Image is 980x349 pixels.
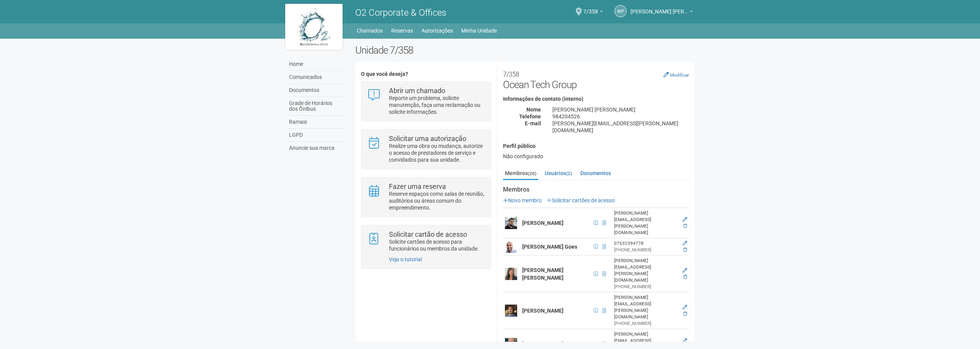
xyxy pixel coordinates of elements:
span: Cartão de acesso ativo [600,306,608,315]
a: Autorizações [421,25,453,36]
div: [PHONE_NUMBER] [614,283,678,290]
strong: [PERSON_NAME] [522,341,563,347]
a: 7/358 [583,10,603,16]
a: Membros(20) [503,167,538,180]
span: CPF 139.883.557-98 [591,219,600,227]
a: Documentos [287,84,344,97]
h4: Perfil público [503,143,689,149]
strong: Solicitar cartão de acesso [389,230,467,238]
a: Usuários(2) [543,167,574,179]
a: Comunicados [287,71,344,84]
h2: Ocean Tech Group [503,67,689,90]
span: Cartão de acesso ativo [600,340,608,348]
a: Home [287,58,344,71]
span: CPF 109.665.617-59 [591,270,600,278]
a: Excluir membro [683,247,687,252]
small: (2) [566,171,572,176]
a: Veja o tutorial [389,256,422,262]
h4: Informações de contato (interno) [503,96,689,102]
span: 7/358 [583,1,598,15]
p: Realize uma obra ou mudança, autorize o acesso de prestadores de serviço e convidados para sua un... [389,143,485,163]
span: Cartão de acesso ativo [600,219,608,227]
a: Excluir membro [683,274,687,280]
a: Solicitar cartão de acesso Solicite cartões de acesso para funcionários ou membros da unidade. [367,231,485,252]
small: (20) [528,171,536,176]
strong: Solicitar uma autorização [389,134,466,143]
span: Wagner Peres Pereira [630,1,688,15]
p: Reserve espaços como salas de reunião, auditórios ou áreas comum do empreendimento. [389,190,485,211]
a: Anuncie sua marca [287,142,344,154]
a: Modificar [663,72,689,78]
a: [PERSON_NAME] [PERSON_NAME] [PERSON_NAME] [630,10,693,16]
a: Reservas [391,25,413,36]
small: Modificar [670,72,689,78]
a: WP [614,5,627,17]
div: 984204526 [547,113,695,120]
h4: O que você deseja? [361,71,491,77]
div: [PERSON_NAME] [PERSON_NAME] [547,106,695,113]
img: logo.jpg [285,4,343,50]
span: CPF 085.841.247-05 [591,306,600,315]
strong: [PERSON_NAME] [522,308,563,314]
a: Chamados [357,25,383,36]
a: Ramais [287,116,344,129]
span: CPF 075.323.947-78 [591,242,600,251]
strong: Membros [503,186,689,193]
a: Abrir um chamado Reporte um problema, solicite manutenção, faça uma reclamação ou solicite inform... [367,87,485,115]
div: [PHONE_NUMBER] [614,320,678,327]
div: [PHONE_NUMBER] [614,247,678,253]
a: Excluir membro [683,223,687,229]
img: user.png [505,217,517,229]
a: Grade de Horários dos Ônibus [287,97,344,116]
strong: Fazer uma reserva [389,182,446,190]
a: Editar membro [683,305,687,310]
small: 7/358 [503,70,519,78]
a: Fazer uma reserva Reserve espaços como salas de reunião, auditórios ou áreas comum do empreendime... [367,183,485,211]
div: Não configurado [503,153,689,160]
h2: Unidade 7/358 [355,44,695,56]
strong: [PERSON_NAME] [522,220,563,226]
a: Minha Unidade [461,25,497,36]
span: Cartão de acesso ativo [600,242,608,251]
div: [PERSON_NAME][EMAIL_ADDRESS][PERSON_NAME][DOMAIN_NAME] [614,210,678,236]
strong: Nome [526,107,541,113]
a: Excluir membro [683,311,687,316]
img: user.png [505,268,517,280]
a: Novo membro [503,197,542,203]
strong: Telefone [519,113,541,120]
div: [PERSON_NAME][EMAIL_ADDRESS][PERSON_NAME][DOMAIN_NAME] [614,294,678,320]
a: Editar membro [683,217,687,222]
p: Reporte um problema, solicite manutenção, faça uma reclamação ou solicite informações. [389,95,485,115]
p: Solicite cartões de acesso para funcionários ou membros da unidade. [389,238,485,252]
a: Documentos [578,167,613,179]
a: Solicitar cartões de acesso [547,197,615,203]
span: CPF 090.939.167-00 [591,340,600,348]
a: Solicitar uma autorização Realize uma obra ou mudança, autorize o acesso de prestadores de serviç... [367,135,485,163]
span: O2 Corporate & Offices [355,7,446,18]
strong: Abrir um chamado [389,87,445,95]
strong: [PERSON_NAME] Goes [522,244,577,250]
div: [PERSON_NAME][EMAIL_ADDRESS][PERSON_NAME][DOMAIN_NAME] [614,257,678,283]
a: Editar membro [683,268,687,273]
span: Cartão de acesso ativo [600,270,608,278]
a: Editar membro [683,241,687,246]
a: Editar membro [683,338,687,343]
img: user.png [505,305,517,317]
div: 07532394778 [614,240,678,247]
a: LGPD [287,129,344,142]
strong: [PERSON_NAME] [PERSON_NAME] [522,267,563,281]
div: [PERSON_NAME][EMAIL_ADDRESS][PERSON_NAME][DOMAIN_NAME] [547,120,695,134]
img: user.png [505,241,517,253]
strong: E-mail [525,120,541,126]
